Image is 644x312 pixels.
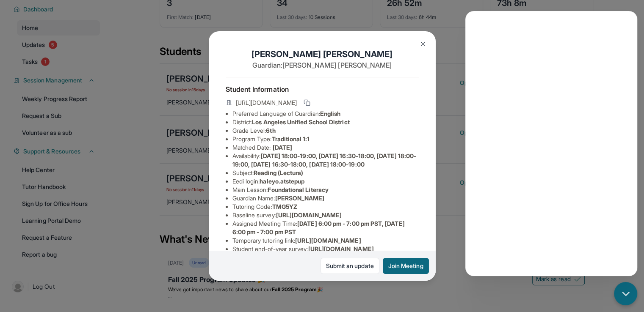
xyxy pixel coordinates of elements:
[266,127,275,134] span: 6th
[302,98,312,108] button: Copy link
[232,152,419,169] li: Availability:
[465,11,637,276] iframe: Chatbot
[226,60,419,70] p: Guardian: [PERSON_NAME] [PERSON_NAME]
[236,99,297,107] span: [URL][DOMAIN_NAME]
[232,211,419,219] li: Baseline survey :
[232,118,419,126] li: District:
[232,203,419,211] li: Tutoring Code :
[232,135,419,143] li: Program Type:
[232,143,419,152] li: Matched Date:
[272,203,297,210] span: TMG5YZ
[320,110,341,117] span: English
[226,84,419,94] h4: Student Information
[232,236,419,245] li: Temporary tutoring link :
[252,118,349,126] span: Los Angeles Unified School District
[232,152,417,168] span: [DATE] 18:00-19:00, [DATE] 16:30-18:00, [DATE] 18:00-19:00, [DATE] 16:30-18:00, [DATE] 18:00-19:00
[232,219,419,236] li: Assigned Meeting Time :
[226,48,419,60] h1: [PERSON_NAME] [PERSON_NAME]
[273,144,292,151] span: [DATE]
[232,245,419,253] li: Student end-of-year survey :
[232,169,419,177] li: Subject :
[420,41,426,47] img: Close Icon
[232,220,405,235] span: [DATE] 6:00 pm - 7:00 pm PST, [DATE] 6:00 pm - 7:00 pm PST
[308,245,373,252] span: [URL][DOMAIN_NAME]
[260,178,304,185] span: haleyo.atstepup
[383,258,429,274] button: Join Meeting
[321,258,379,274] a: Submit an update
[232,186,419,194] li: Main Lesson :
[232,177,419,186] li: Eedi login :
[275,194,325,202] span: [PERSON_NAME]
[232,194,419,203] li: Guardian Name :
[268,186,328,193] span: Foundational Literacy
[232,126,419,135] li: Grade Level:
[295,237,361,244] span: [URL][DOMAIN_NAME]
[271,135,310,142] span: Traditional 1:1
[614,282,637,305] button: chat-button
[276,211,342,219] span: [URL][DOMAIN_NAME]
[232,109,419,118] li: Preferred Language of Guardian:
[254,169,303,176] span: Reading (Lectura)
